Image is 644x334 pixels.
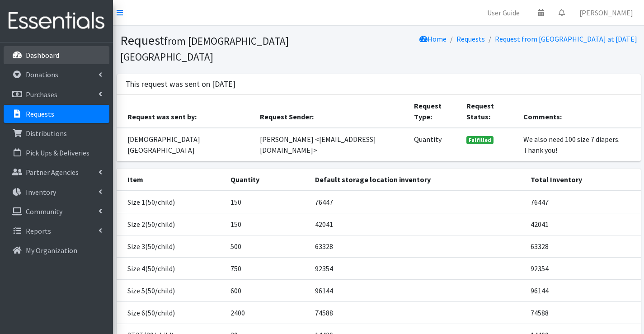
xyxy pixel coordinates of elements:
[456,34,485,43] a: Requests
[4,124,109,142] a: Distributions
[4,66,109,84] a: Donations
[4,105,109,123] a: Requests
[26,226,51,235] p: Reports
[466,136,494,144] span: Fulfilled
[117,169,225,191] th: Item
[525,169,641,191] th: Total Inventory
[26,148,89,157] p: Pick Ups & Deliveries
[26,109,54,118] p: Requests
[26,51,59,60] p: Dashboard
[26,246,77,255] p: My Organization
[4,6,109,36] img: HumanEssentials
[117,258,225,280] td: Size 4(50/child)
[518,128,640,161] td: We also need 100 size 7 diapers. Thank you!
[120,34,289,63] small: from [DEMOGRAPHIC_DATA][GEOGRAPHIC_DATA]
[518,95,640,128] th: Comments:
[310,191,525,213] td: 76447
[26,168,79,177] p: Partner Agencies
[26,70,58,79] p: Donations
[409,128,461,161] td: Quantity
[126,80,235,89] h3: This request was sent on [DATE]
[4,241,109,259] a: My Organization
[4,85,109,103] a: Purchases
[117,191,225,213] td: Size 1(50/child)
[525,213,641,235] td: 42041
[120,33,376,64] h1: Request
[26,129,67,138] p: Distributions
[4,202,109,221] a: Community
[117,95,255,128] th: Request was sent by:
[495,34,637,43] a: Request from [GEOGRAPHIC_DATA] at [DATE]
[4,46,109,64] a: Dashboard
[117,213,225,235] td: Size 2(50/child)
[310,169,525,191] th: Default storage location inventory
[409,95,461,128] th: Request Type:
[4,144,109,162] a: Pick Ups & Deliveries
[525,235,641,258] td: 63328
[525,258,641,280] td: 92354
[117,302,225,324] td: Size 6(50/child)
[117,235,225,258] td: Size 3(50/child)
[254,128,409,161] td: [PERSON_NAME] <[EMAIL_ADDRESS][DOMAIN_NAME]>
[225,302,310,324] td: 2400
[419,34,447,43] a: Home
[310,302,525,324] td: 74588
[4,183,109,201] a: Inventory
[225,235,310,258] td: 500
[461,95,518,128] th: Request Status:
[310,213,525,235] td: 42041
[117,128,255,161] td: [DEMOGRAPHIC_DATA][GEOGRAPHIC_DATA]
[26,90,57,99] p: Purchases
[225,258,310,280] td: 750
[26,188,56,197] p: Inventory
[480,4,527,22] a: User Guide
[225,280,310,302] td: 600
[26,207,62,216] p: Community
[225,191,310,213] td: 150
[225,169,310,191] th: Quantity
[4,163,109,181] a: Partner Agencies
[525,302,641,324] td: 74588
[525,280,641,302] td: 96144
[310,258,525,280] td: 92354
[572,4,640,22] a: [PERSON_NAME]
[525,191,641,213] td: 76447
[254,95,409,128] th: Request Sender:
[225,213,310,235] td: 150
[310,235,525,258] td: 63328
[310,280,525,302] td: 96144
[117,280,225,302] td: Size 5(50/child)
[4,222,109,240] a: Reports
